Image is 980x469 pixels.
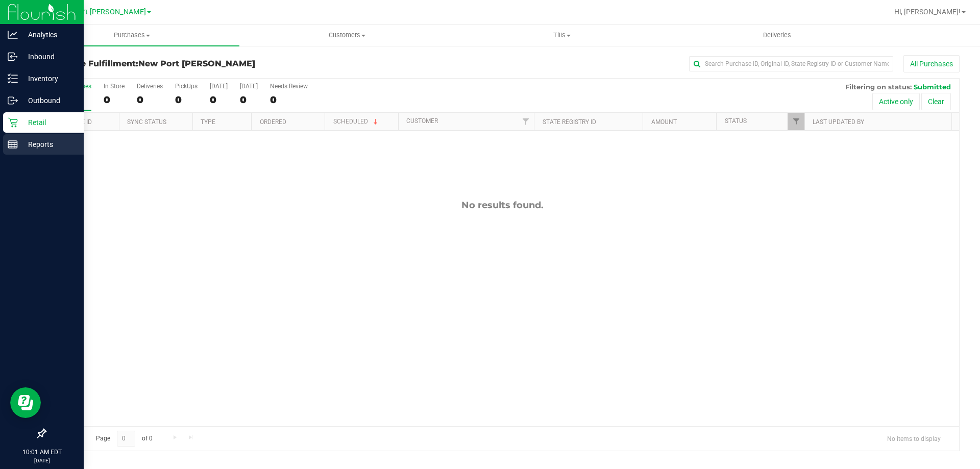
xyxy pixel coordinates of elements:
[879,431,949,446] span: No items to display
[18,94,79,107] p: Outbound
[175,94,198,106] div: 0
[8,73,18,84] inline-svg: Inventory
[137,94,163,106] div: 0
[18,51,79,63] p: Inbound
[87,431,161,447] span: Page of 0
[210,94,228,106] div: 0
[914,83,951,91] span: Submitted
[455,31,669,40] span: Tills
[749,31,805,40] span: Deliveries
[18,72,79,85] p: Inventory
[138,59,255,68] span: New Port [PERSON_NAME]
[260,118,286,126] a: Ordered
[8,30,18,40] inline-svg: Analytics
[813,118,864,126] a: Last Updated By
[270,83,308,90] div: Needs Review
[670,24,885,46] a: Deliveries
[201,118,215,126] a: Type
[210,83,228,90] div: [DATE]
[872,93,920,110] button: Active only
[8,52,18,62] inline-svg: Inbound
[270,94,308,106] div: 0
[921,93,951,110] button: Clear
[24,31,239,40] span: Purchases
[57,8,146,16] span: New Port [PERSON_NAME]
[788,113,804,130] a: Filter
[454,24,669,46] a: Tills
[406,117,438,125] a: Customer
[894,8,961,16] span: Hi, [PERSON_NAME]!
[8,117,18,128] inline-svg: Retail
[18,138,79,151] p: Reports
[18,29,79,41] p: Analytics
[45,59,350,68] h3: Purchase Fulfillment:
[725,117,747,125] a: Status
[18,116,79,129] p: Retail
[8,95,18,106] inline-svg: Outbound
[240,83,258,90] div: [DATE]
[10,387,41,418] iframe: Resource center
[45,200,959,211] div: No results found.
[543,118,596,126] a: State Registry ID
[8,139,18,150] inline-svg: Reports
[127,118,166,126] a: Sync Status
[5,457,79,464] p: [DATE]
[845,83,912,91] span: Filtering on status:
[104,83,125,90] div: In Store
[137,83,163,90] div: Deliveries
[689,56,893,71] input: Search Purchase ID, Original ID, State Registry ID or Customer Name...
[903,55,960,72] button: All Purchases
[240,94,258,106] div: 0
[5,448,79,457] p: 10:01 AM EDT
[104,94,125,106] div: 0
[175,83,198,90] div: PickUps
[24,24,239,46] a: Purchases
[651,118,677,126] a: Amount
[517,113,534,130] a: Filter
[239,24,454,46] a: Customers
[240,31,454,40] span: Customers
[333,118,380,125] a: Scheduled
